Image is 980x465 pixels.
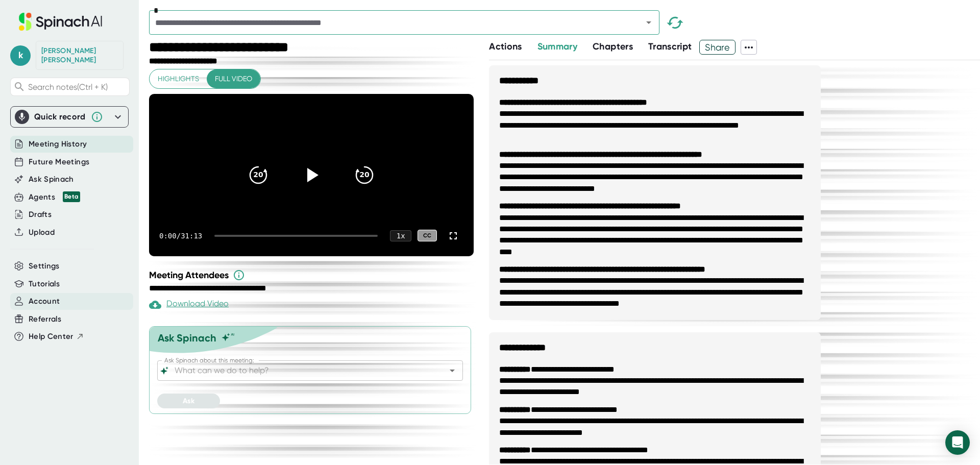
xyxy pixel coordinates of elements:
div: Download Video [149,299,229,311]
button: Agents Beta [29,191,80,203]
button: Ask [157,394,220,408]
div: Ask Spinach [158,332,216,344]
span: k [10,45,31,66]
button: Full video [207,69,260,88]
button: Open [642,15,656,30]
button: Help Center [29,331,84,342]
input: What can we do to help? [173,363,430,378]
button: Tutorials [29,278,60,290]
div: 0:00 / 31:13 [159,232,202,240]
button: Ask Spinach [29,174,74,185]
button: Actions [489,40,522,54]
span: Chapters [593,41,633,52]
span: Highlights [158,72,199,85]
button: Highlights [150,69,207,88]
div: Quick record [15,107,124,127]
button: Settings [29,260,60,272]
button: Future Meetings [29,156,89,168]
button: Account [29,296,60,307]
span: Help Center [29,331,73,342]
button: Drafts [29,209,52,221]
button: Share [699,40,736,55]
span: Search notes (Ctrl + K) [28,82,108,92]
span: Transcript [648,41,692,52]
button: Upload [29,227,55,238]
div: Beta [63,191,80,202]
button: Meeting History [29,138,87,150]
div: CC [418,230,437,241]
div: Agents [29,191,80,203]
div: Quick record [34,112,86,122]
span: Full video [215,72,252,85]
button: Chapters [593,40,633,54]
span: Share [700,38,735,56]
button: Summary [537,40,577,54]
span: Actions [489,41,522,52]
div: Open Intercom Messenger [945,430,970,455]
div: Kelly Zhu [41,46,118,64]
button: Open [445,363,459,378]
button: Transcript [648,40,692,54]
span: Ask [183,397,194,405]
span: Summary [537,41,577,52]
div: Meeting Attendees [149,269,476,281]
div: 1 x [390,230,411,241]
button: Referrals [29,313,61,325]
